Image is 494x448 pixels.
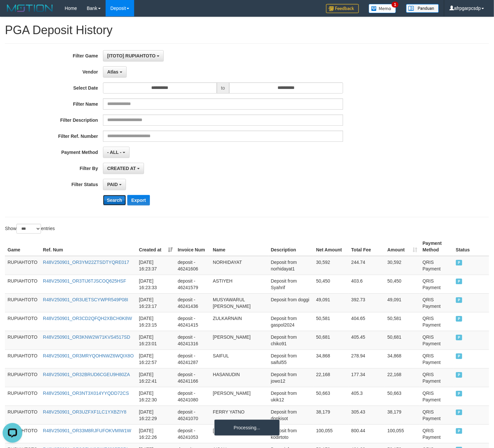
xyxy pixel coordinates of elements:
h1: PGA Deposit History [5,24,489,37]
th: Invoice Num [175,237,210,256]
a: R48V250901_OR3KNW2W71KVS4517SD [43,334,130,340]
td: QRIS Payment [420,293,453,312]
td: deposit - 46241287 [175,350,210,368]
td: QRIS Payment [420,275,453,293]
td: QRIS Payment [420,368,453,387]
td: 30,592 [385,256,420,275]
th: Description [268,237,314,256]
span: to [217,82,229,94]
td: Deposit from doggi [268,293,314,312]
th: Amount: activate to sort column ascending [385,237,420,256]
td: RUPIAHTOTO [5,387,40,406]
td: RUPIAHTOTO [5,275,40,293]
td: 50,450 [385,275,420,293]
td: 305.43 [349,406,385,424]
th: Payment Method [420,237,453,256]
td: 100,055 [385,424,420,443]
td: 49,091 [314,293,349,312]
a: R48V250901_OR3UETSCYWPR549P08I [43,297,128,302]
button: PAID [103,179,126,190]
span: PAID [456,410,463,415]
span: 1 [392,2,399,8]
td: [DATE] 16:22:57 [136,350,175,368]
td: 38,179 [314,406,349,424]
td: QRIS Payment [420,387,453,406]
td: SAIFUL [210,350,268,368]
button: Search [103,195,126,205]
td: 278.94 [349,350,385,368]
td: NORHIDAYAT [210,256,268,275]
span: - ALL - [107,150,122,155]
td: deposit - 46241436 [175,293,210,312]
th: Total Fee [349,237,385,256]
span: PAID [456,316,463,322]
td: 405.45 [349,331,385,350]
a: R48V250901_OR32BRUD6CGEU9H80ZA [43,372,130,377]
td: Deposit from ukik12 [268,387,314,406]
td: deposit - 46241415 [175,312,210,331]
th: Status [453,237,489,256]
td: 34,868 [314,350,349,368]
a: R48V250901_OR33M8RJFUFOKVMIW1W [43,428,131,433]
td: QRIS Payment [420,312,453,331]
td: deposit - 46241070 [175,406,210,424]
th: Name [210,237,268,256]
td: HASANUDIN [210,368,268,387]
td: 34,868 [385,350,420,368]
button: Open LiveChat chat widget [3,3,22,22]
td: [DATE] 16:22:30 [136,387,175,406]
label: Show entries [5,224,55,234]
td: 50,681 [314,331,349,350]
td: Deposit from saiful55 [268,350,314,368]
img: Button%20Memo.svg [369,4,396,13]
td: 50,450 [314,275,349,293]
td: [DATE] 16:23:17 [136,293,175,312]
a: R48V250901_OR3MRYQOHNWZ6WQIX8O [43,353,134,358]
td: RUPIAHTOTO [5,256,40,275]
td: 50,663 [314,387,349,406]
th: Ref. Num [40,237,136,256]
td: ASTIYEH [210,275,268,293]
button: - ALL - [103,147,130,158]
td: deposit - 46241579 [175,275,210,293]
th: Game [5,237,40,256]
td: Deposit from kodirtoto [268,424,314,443]
td: 403.6 [349,275,385,293]
img: panduan.png [406,4,439,13]
span: PAID [456,297,463,303]
td: [DATE] 16:22:29 [136,406,175,424]
a: R48V250901_OR3NT3X014YYQDD72CS [43,391,129,396]
td: RUPIAHTOTO [5,368,40,387]
span: PAID [456,260,463,266]
td: 50,663 [385,387,420,406]
td: [PERSON_NAME] [210,424,268,443]
span: PAID [456,335,463,340]
img: Feedback.jpg [326,4,359,13]
a: R48V250901_OR3YM22ZTSDTYQRE017 [43,260,129,265]
td: Deposit from norhidayat1 [268,256,314,275]
td: deposit - 46241606 [175,256,210,275]
td: [DATE] 16:22:26 [136,424,175,443]
td: QRIS Payment [420,350,453,368]
td: deposit - 46241080 [175,387,210,406]
td: deposit - 46241166 [175,368,210,387]
td: 50,581 [314,312,349,331]
td: RUPIAHTOTO [5,293,40,312]
img: MOTION_logo.png [5,3,55,13]
td: [DATE] 16:23:15 [136,312,175,331]
td: RUPIAHTOTO [5,312,40,331]
td: [DATE] 16:23:33 [136,275,175,293]
td: [PERSON_NAME] [210,331,268,350]
th: Created at: activate to sort column ascending [136,237,175,256]
button: Atlas [103,66,127,77]
a: R48V250901_OR3UZFXF1LC1YXBZIY8 [43,409,126,415]
td: RUPIAHTOTO [5,331,40,350]
td: 244.74 [349,256,385,275]
span: PAID [456,391,463,396]
td: 49,091 [385,293,420,312]
td: 100,055 [314,424,349,443]
td: Deposit from chiko91 [268,331,314,350]
td: [DATE] 16:23:37 [136,256,175,275]
td: QRIS Payment [420,424,453,443]
span: PAID [456,372,463,378]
